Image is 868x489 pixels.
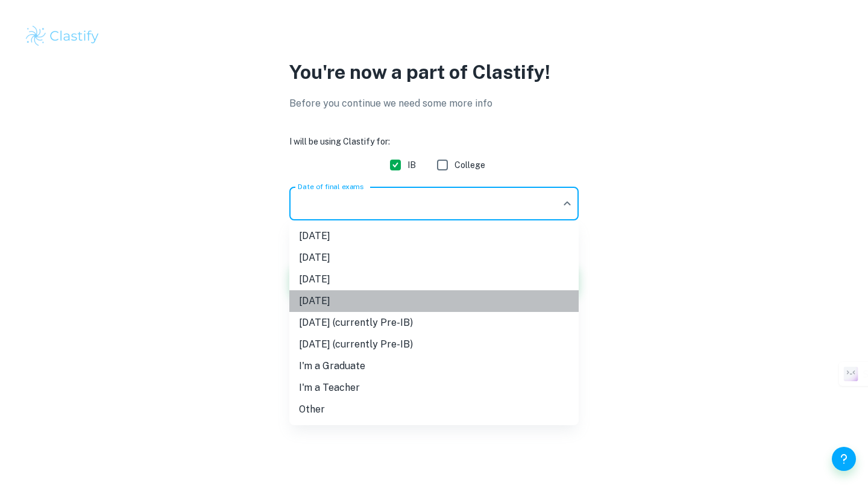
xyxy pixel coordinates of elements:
[289,225,579,247] li: [DATE]
[289,334,579,355] li: [DATE] (currently Pre-IB)
[289,377,579,399] li: I'm a Teacher
[289,290,579,312] li: [DATE]
[289,247,579,269] li: [DATE]
[289,399,579,420] li: Other
[289,269,579,290] li: [DATE]
[289,355,579,377] li: I'm a Graduate
[289,312,579,334] li: [DATE] (currently Pre-IB)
